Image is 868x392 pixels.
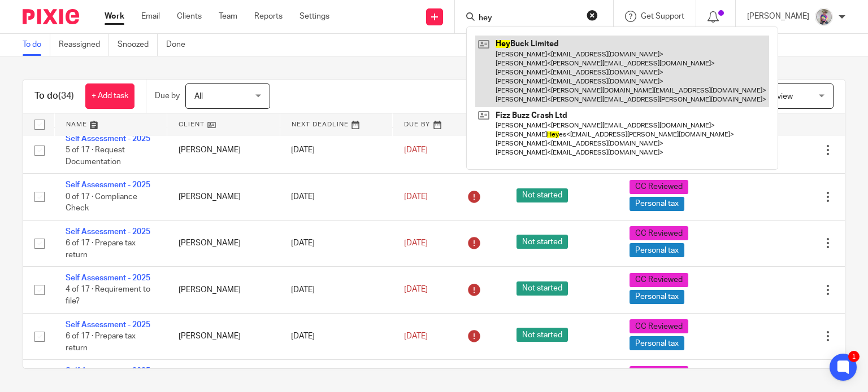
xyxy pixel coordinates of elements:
span: [DATE] [404,239,428,247]
span: 6 of 17 · Prepare tax return [66,239,136,259]
span: 4 of 17 · Requirement to file? [66,286,150,306]
input: Search [478,14,579,24]
a: Reassigned [59,34,109,56]
div: 1 [848,351,860,362]
h1: To do [34,90,74,102]
a: Self Assessment - 2025 [66,228,150,236]
span: [DATE] [404,193,428,201]
span: CC Reviewed [630,226,688,240]
td: [PERSON_NAME] [167,127,280,173]
span: CC Reviewed [630,180,688,194]
td: [DATE] [280,220,393,266]
a: + Add task [85,83,134,109]
span: 0 of 17 · Compliance Check [66,193,137,213]
img: Pixie [23,9,79,24]
a: Done [166,34,194,56]
span: Personal tax [630,336,684,350]
span: Not started [517,235,568,249]
span: CC Reviewed [630,273,688,287]
td: [DATE] [280,267,393,313]
a: Self Assessment - 2025 [66,274,150,282]
span: [DATE] [404,332,428,340]
p: Due by [155,90,180,102]
span: CC Reviewed [630,319,688,333]
span: (34) [58,91,74,100]
button: Clear [587,10,598,21]
td: [DATE] [280,313,393,359]
a: Work [105,11,124,22]
a: Clients [177,11,202,22]
span: [DATE] [404,286,428,294]
a: Self Assessment - 2025 [66,367,150,375]
span: Personal tax [630,243,684,257]
td: [PERSON_NAME] [167,174,280,220]
span: All [194,93,203,100]
span: [DATE] [404,146,428,154]
span: Not started [517,281,568,296]
a: Email [141,11,160,22]
a: Snoozed [118,34,158,56]
span: Not started [517,188,568,202]
span: Personal tax [630,290,684,304]
a: Self Assessment - 2025 [66,181,150,189]
a: Reports [254,11,283,22]
span: 6 of 17 · Prepare tax return [66,332,136,352]
a: Settings [300,11,329,22]
td: [PERSON_NAME] [167,267,280,313]
span: Personal tax [630,197,684,211]
span: 5 of 17 · Request Documentation [66,146,125,166]
a: To do [23,34,50,56]
td: [DATE] [280,174,393,220]
img: DBTieDye.jpg [815,8,833,26]
p: [PERSON_NAME] [747,11,809,22]
td: [PERSON_NAME] [167,313,280,359]
span: CC Reviewed [630,366,688,380]
span: Get Support [641,12,684,20]
a: Team [219,11,237,22]
span: Not started [517,328,568,342]
a: Self Assessment - 2025 [66,135,150,143]
a: Self Assessment - 2025 [66,321,150,329]
td: [PERSON_NAME] [167,220,280,266]
td: [DATE] [280,127,393,173]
